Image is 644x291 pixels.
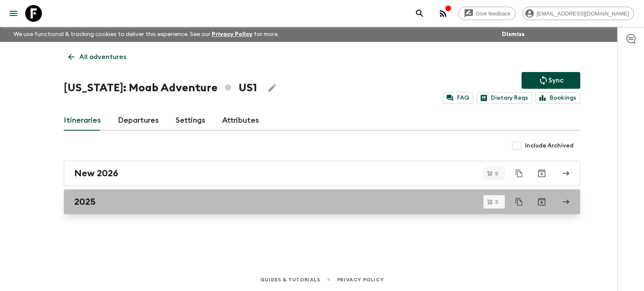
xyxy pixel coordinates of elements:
h1: [US_STATE]: Moab Adventure US1 [64,80,257,96]
button: Edit Adventure Title [264,80,280,96]
a: All adventures [64,49,131,65]
a: Bookings [535,92,580,104]
div: [EMAIL_ADDRESS][DOMAIN_NAME] [522,7,634,20]
button: Archive [533,193,550,210]
a: 2025 [64,189,580,214]
button: Duplicate [512,166,527,181]
a: Departures [118,111,159,131]
a: New 2026 [64,161,580,186]
a: FAQ [443,92,473,104]
a: Give feedback [458,7,516,20]
span: Give feedback [471,10,515,17]
span: 3 [490,199,503,205]
a: Settings [176,111,205,131]
h2: New 2026 [74,168,118,179]
a: Guides & Tutorials [260,275,320,284]
span: 9 [490,171,503,176]
button: menu [5,5,22,22]
p: We use functional & tracking cookies to deliver this experience. See our for more. [10,27,282,42]
button: Archive [533,165,550,182]
span: Include Archived [525,142,574,150]
p: Sync [548,75,563,85]
a: Attributes [222,111,259,131]
a: Dietary Reqs [477,92,532,104]
span: [EMAIL_ADDRESS][DOMAIN_NAME] [532,10,634,17]
button: Sync adventure departures to the booking engine [522,72,580,89]
h2: 2025 [74,196,96,207]
button: Dismiss [500,28,527,40]
button: Duplicate [512,194,527,209]
button: search adventures [411,5,428,22]
a: Privacy Policy [212,31,252,37]
a: Itineraries [64,111,101,131]
p: All adventures [79,52,126,62]
a: Privacy Policy [337,275,384,284]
